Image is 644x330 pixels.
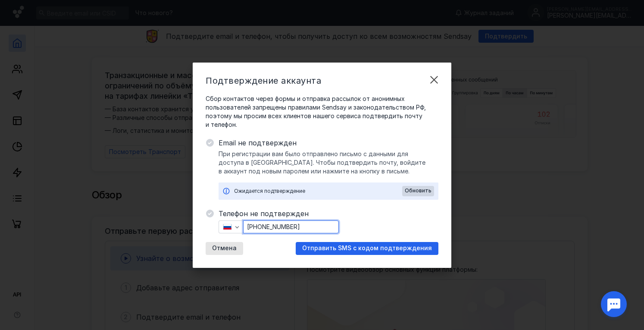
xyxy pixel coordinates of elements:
[402,186,434,196] button: Обновить
[219,138,438,148] span: Email не подтвержден
[212,245,237,252] span: Отмена
[405,188,431,194] span: Обновить
[296,242,438,255] button: Отправить SMS с кодом подтверждения
[219,150,438,176] span: При регистрации вам было отправлено письмо с данными для доступа в [GEOGRAPHIC_DATA]. Чтобы подтв...
[234,187,402,195] div: Ожидается подтверждение
[206,94,438,129] span: Сбор контактов через формы и отправка рассылок от анонимных пользователей запрещены правилами Sen...
[302,245,432,252] span: Отправить SMS с кодом подтверждения
[206,75,321,86] span: Подтверждение аккаунта
[219,208,438,219] span: Телефон не подтвержден
[206,242,243,255] button: Отмена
